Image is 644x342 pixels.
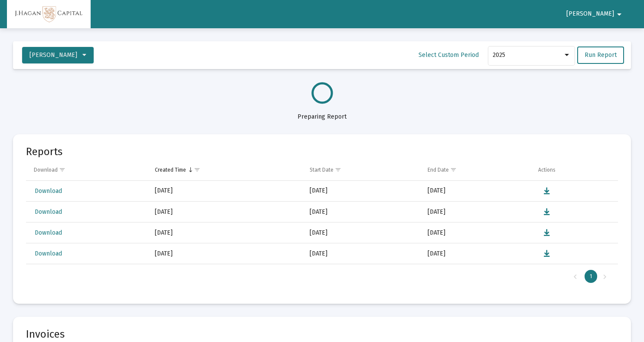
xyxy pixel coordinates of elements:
[26,330,65,339] mat-card-title: Invoices
[29,51,77,59] span: [PERSON_NAME]
[450,166,457,173] span: Show filter options for column 'End Date'
[304,159,422,180] td: Column Start Date
[35,250,62,257] span: Download
[556,5,635,23] button: [PERSON_NAME]
[304,202,422,222] td: [DATE]
[614,6,624,23] mat-icon: arrow_drop_down
[149,159,304,180] td: Column Created Time
[422,222,532,243] td: [DATE]
[310,166,333,173] div: Start Date
[22,47,94,63] button: [PERSON_NAME]
[493,51,505,59] span: 2025
[598,270,612,283] div: Next Page
[304,243,422,264] td: [DATE]
[194,166,200,173] span: Show filter options for column 'Created Time'
[35,187,62,195] span: Download
[26,147,62,156] mat-card-title: Reports
[155,166,186,173] div: Created Time
[418,51,479,59] span: Select Custom Period
[422,159,532,180] td: Column End Date
[577,46,624,64] button: Run Report
[155,229,297,237] div: [DATE]
[13,104,631,121] div: Preparing Report
[13,6,84,23] img: Dashboard
[538,166,556,173] div: Actions
[155,249,297,258] div: [DATE]
[422,181,532,202] td: [DATE]
[26,159,618,289] div: Data grid
[335,166,341,173] span: Show filter options for column 'Start Date'
[428,166,449,173] div: End Date
[35,229,62,236] span: Download
[585,270,597,283] div: Page 1
[26,159,149,180] td: Column Download
[422,243,532,264] td: [DATE]
[35,208,62,216] span: Download
[34,166,58,173] div: Download
[155,208,297,216] div: [DATE]
[568,270,582,283] div: Previous Page
[26,264,618,289] div: Page Navigation
[304,181,422,202] td: [DATE]
[422,202,532,222] td: [DATE]
[304,222,422,243] td: [DATE]
[155,186,297,195] div: [DATE]
[585,51,617,59] span: Run Report
[532,159,618,180] td: Column Actions
[59,166,65,173] span: Show filter options for column 'Download'
[566,10,614,18] span: [PERSON_NAME]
